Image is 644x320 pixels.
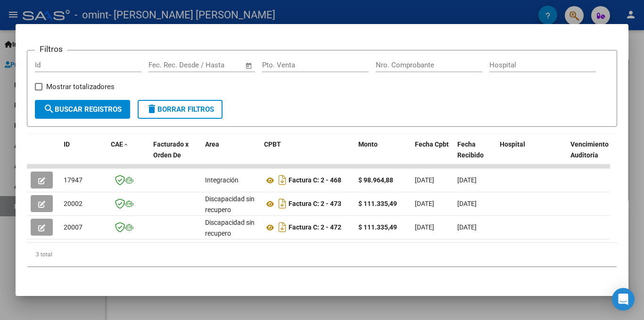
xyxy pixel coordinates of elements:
[415,200,434,207] span: [DATE]
[205,140,219,148] span: Area
[64,176,83,184] span: 17947
[276,220,289,235] i: Descargar documento
[107,134,149,176] datatable-header-cell: CAE
[457,200,477,207] span: [DATE]
[43,105,122,114] span: Buscar Registros
[205,176,239,184] span: Integración
[64,223,83,231] span: 20007
[201,134,260,176] datatable-header-cell: Area
[43,103,55,115] mat-icon: search
[64,200,83,207] span: 20002
[457,223,477,231] span: [DATE]
[454,134,496,176] datatable-header-cell: Fecha Recibido
[149,61,187,69] input: Fecha inicio
[612,288,635,311] div: Open Intercom Messenger
[289,224,341,231] strong: Factura C: 2 - 472
[411,134,454,176] datatable-header-cell: Fecha Cpbt
[153,140,189,159] span: Facturado x Orden De
[149,134,201,176] datatable-header-cell: Facturado x Orden De
[138,100,223,119] button: Borrar Filtros
[289,200,341,208] strong: Factura C: 2 - 473
[264,140,281,148] span: CPBT
[289,177,341,184] strong: Factura C: 2 - 468
[35,100,130,119] button: Buscar Registros
[570,140,609,159] span: Vencimiento Auditoría
[358,223,397,231] strong: $ 111.335,49
[64,140,70,148] span: ID
[496,134,567,176] datatable-header-cell: Hospital
[415,223,434,231] span: [DATE]
[195,61,241,69] input: Fecha fin
[46,81,115,92] span: Mostrar totalizadores
[260,134,355,176] datatable-header-cell: CPBT
[415,176,434,184] span: [DATE]
[60,134,107,176] datatable-header-cell: ID
[358,140,378,148] span: Monto
[415,140,449,148] span: Fecha Cpbt
[457,176,477,184] span: [DATE]
[276,196,289,211] i: Descargar documento
[457,140,484,159] span: Fecha Recibido
[205,219,255,237] span: Discapacidad sin recupero
[358,200,397,207] strong: $ 111.335,49
[27,243,617,266] div: 3 total
[567,134,609,176] datatable-header-cell: Vencimiento Auditoría
[146,105,214,114] span: Borrar Filtros
[111,140,123,148] span: CAE
[358,176,393,184] strong: $ 98.964,88
[205,195,255,213] span: Discapacidad sin recupero
[146,103,157,115] mat-icon: delete
[500,140,525,148] span: Hospital
[276,172,289,188] i: Descargar documento
[35,43,67,55] h3: Filtros
[355,134,411,176] datatable-header-cell: Monto
[244,60,255,71] button: Open calendar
